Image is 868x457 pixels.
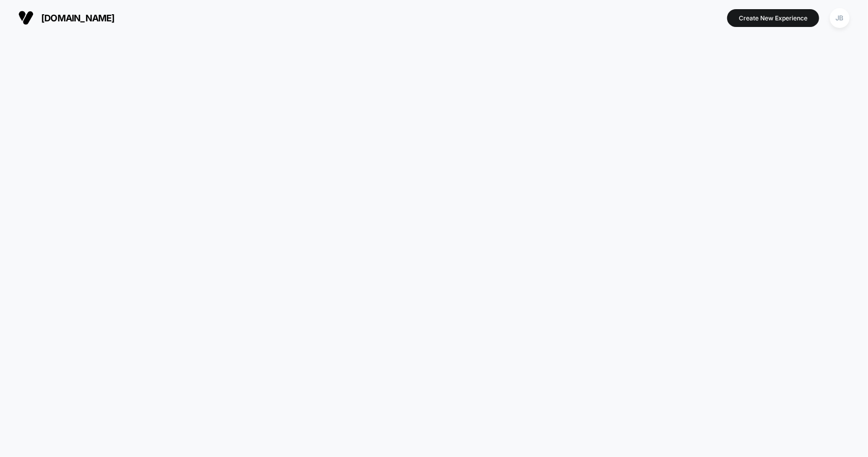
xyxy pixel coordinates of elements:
button: JB [827,8,853,28]
div: JB [830,8,850,28]
button: [DOMAIN_NAME] [15,10,118,26]
span: [DOMAIN_NAME] [41,13,115,23]
img: Visually logo [18,10,34,25]
button: Create New Experience [727,9,819,27]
